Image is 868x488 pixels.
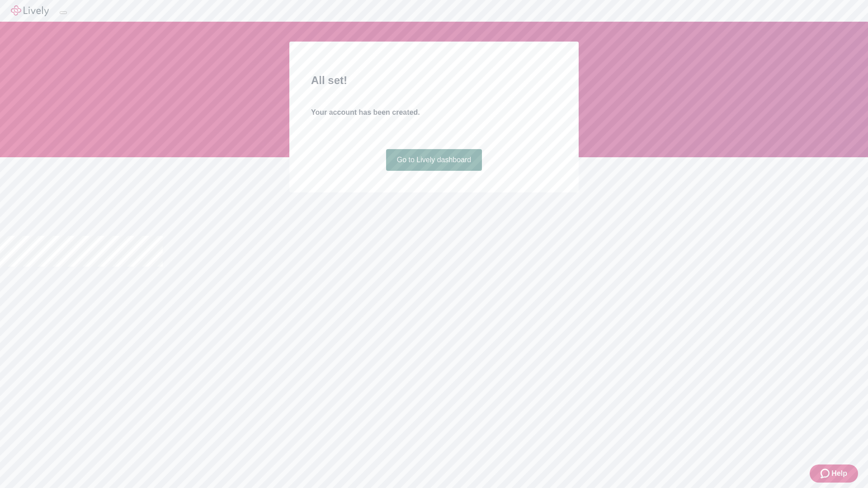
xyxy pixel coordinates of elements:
[821,468,831,479] svg: Zendesk support icon
[11,5,49,16] img: Lively
[311,72,557,89] h2: All set!
[311,107,557,118] h4: Your account has been created.
[60,11,67,14] button: Log out
[386,149,482,171] a: Go to Lively dashboard
[831,468,847,479] span: Help
[810,465,858,483] button: Zendesk support iconHelp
